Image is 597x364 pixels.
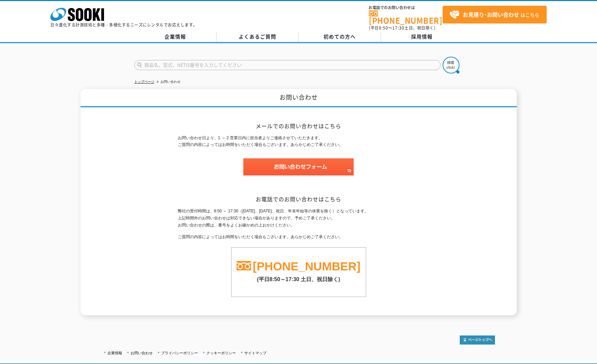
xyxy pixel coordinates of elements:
[134,80,154,84] a: トップページ
[443,57,459,73] img: btn_search.png
[324,33,356,40] span: 初めての方へ
[232,273,366,283] p: (平日8:50～17:30 土日、祝日除く)
[369,25,435,31] span: (平日 ～ 土日、祝日除く)
[178,208,419,228] p: 弊社の受付時間は、8:50 ～ 17:30（[DATE]、[DATE]、祝日、年末年始等の休業を除く）となっています。 上記時間外のお問い合わせは対応できない場合がありますので、予めご了承くださ...
[50,23,197,27] p: 日々進化する計測技術と多種・多様化するニーズにレンタルでお応えします。
[155,79,181,86] li: お問い合わせ
[178,196,419,203] h2: お電話でのお問い合わせはこちら
[131,351,153,355] a: お問い合わせ
[178,233,419,241] p: ご質問の内容によってはお時間をいただく場合もございます。あらかじめご了承ください。
[243,158,354,175] img: お問い合わせフォーム
[134,32,216,42] a: 企業情報
[206,351,236,355] a: クッキーポリシー
[178,135,419,149] p: お問い合わせ日より、1 ～ 2 営業日内に担当者よりご連絡させていただきます。 ご質問の内容によってはお時間をいただく場合もございます。あらかじめご了承ください。
[449,10,539,20] span: はこちら
[244,351,266,355] a: サイトマップ
[81,89,517,107] h1: お問い合わせ
[243,169,354,174] a: お問い合わせフォーム
[253,260,360,273] a: [PHONE_NUMBER]
[161,351,198,355] a: プライバシーポリシー
[460,335,495,345] img: トップページへ
[299,32,381,42] a: 初めての方へ
[379,25,388,31] span: 8:50
[443,6,547,23] a: お見積り･お問い合わせはこちら
[216,32,299,42] a: よくあるご質問
[392,25,404,31] span: 17:30
[381,32,463,42] a: 採用情報
[369,10,443,24] a: [PHONE_NUMBER]
[178,122,419,129] h2: メールでのお問い合わせはこちら
[463,10,519,18] strong: お見積り･お問い合わせ
[107,351,122,355] a: 企業情報
[134,60,441,70] input: 商品名、型式、NETIS番号を入力してください
[369,6,443,10] span: お電話でのお問い合わせは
